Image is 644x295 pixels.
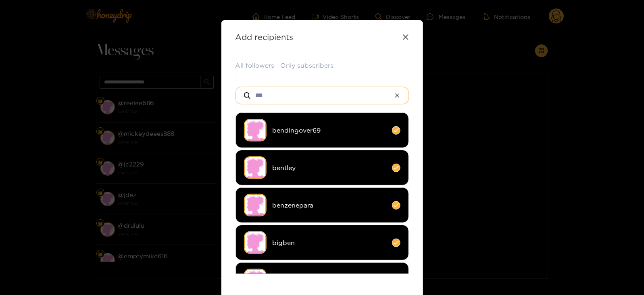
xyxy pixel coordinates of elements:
[273,201,386,210] span: benzenepara
[281,61,334,70] button: Only subscribers
[273,238,386,247] span: bigben
[236,32,294,42] strong: Add recipients
[236,61,275,70] button: All followers
[244,269,267,291] img: no-avatar.png
[244,156,267,179] img: no-avatar.png
[273,126,386,135] span: bendingover69
[273,163,386,172] span: bentley
[244,231,267,254] img: no-avatar.png
[244,194,267,216] img: no-avatar.png
[244,119,267,141] img: no-avatar.png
